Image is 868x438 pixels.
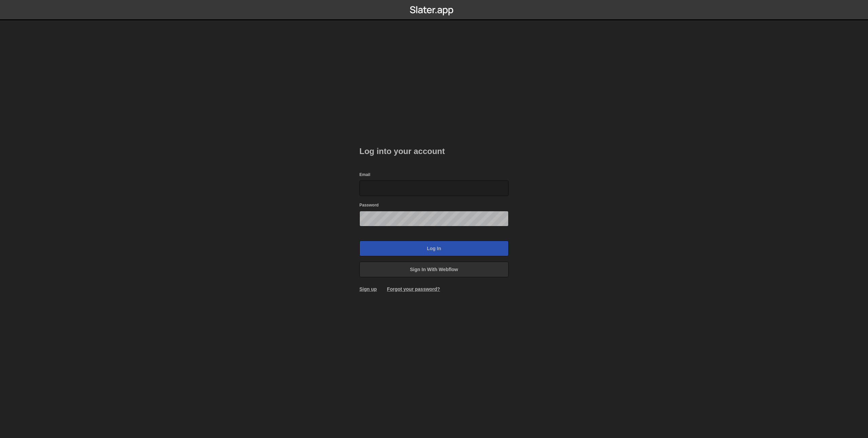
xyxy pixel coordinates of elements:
a: Sign in with Webflow [359,262,509,277]
label: Email [359,171,370,178]
a: Forgot your password? [387,286,440,292]
h2: Log into your account [359,146,509,157]
label: Password [359,202,379,209]
input: Log in [359,241,509,256]
a: Sign up [359,286,377,292]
